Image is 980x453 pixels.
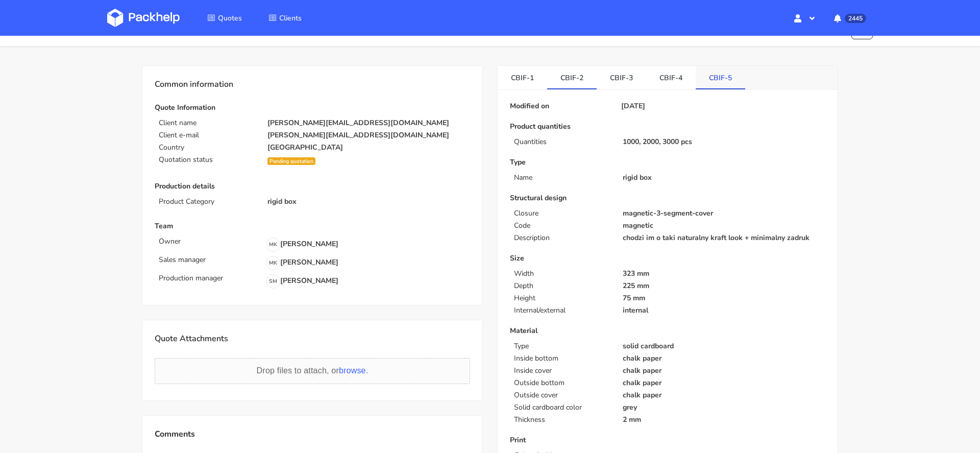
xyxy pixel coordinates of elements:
[266,237,338,252] p: [PERSON_NAME]
[514,416,610,424] p: Thickness
[218,13,242,23] span: Quotes
[623,294,825,302] p: 75 mm
[514,403,610,412] p: Solid cardboard color
[159,237,261,246] p: Owner
[510,102,617,110] p: Modified on
[266,256,280,270] span: MK
[623,403,825,412] p: grey
[514,138,610,146] p: Quantities
[155,182,470,190] p: Production details
[514,306,610,315] p: Internal/external
[621,102,645,110] p: [DATE]
[267,119,470,127] p: [PERSON_NAME][EMAIL_ADDRESS][DOMAIN_NAME]
[266,274,338,289] p: [PERSON_NAME]
[623,282,825,290] p: 225 mm
[514,342,610,350] p: Type
[826,9,873,27] button: 2445
[510,327,825,335] p: Material
[646,66,696,88] a: CBIF-4
[514,174,610,182] p: Name
[597,66,646,88] a: CBIF-3
[514,294,610,302] p: Height
[267,157,315,165] div: Pending quotation
[155,222,470,230] p: Team
[514,354,610,363] p: Inside bottom
[514,234,610,242] p: Description
[514,379,610,387] p: Outside bottom
[267,198,470,206] p: rigid box
[514,391,610,399] p: Outside cover
[623,354,825,363] p: chalk paper
[107,9,180,27] img: Dashboard
[159,256,261,264] p: Sales manager
[159,119,255,127] p: Client name
[257,366,369,375] span: Drop files to attach, or
[159,274,261,282] p: Production manager
[623,138,825,146] p: 1000, 2000, 3000 pcs
[510,123,825,131] p: Product quantities
[623,174,825,182] p: rigid box
[623,367,825,375] p: chalk paper
[514,282,610,290] p: Depth
[266,256,338,270] p: [PERSON_NAME]
[623,391,825,399] p: chalk paper
[696,66,745,88] a: CBIF-5
[155,332,470,346] p: Quote Attachments
[256,9,314,27] a: Clients
[623,270,825,278] p: 323 mm
[623,209,825,218] p: magnetic-3-segment-cover
[510,436,825,444] p: Print
[514,209,610,218] p: Closure
[266,275,280,288] span: SM
[159,144,255,152] p: Country
[267,144,470,152] p: [GEOGRAPHIC_DATA]
[155,428,470,440] p: Comments
[623,234,825,242] p: chodzi im o taki naturalny kraft look + minimalny zadruk
[155,78,470,91] p: Common information
[339,366,368,375] span: browse.
[267,131,470,139] p: [PERSON_NAME][EMAIL_ADDRESS][DOMAIN_NAME]
[845,14,866,23] span: 2445
[159,156,255,164] p: Quotation status
[498,66,547,88] a: CBIF-1
[514,222,610,230] p: Code
[510,158,825,166] p: Type
[547,66,597,88] a: CBIF-2
[159,198,255,206] p: Product Category
[623,379,825,387] p: chalk paper
[279,13,302,23] span: Clients
[266,238,280,251] span: MK
[195,9,254,27] a: Quotes
[510,254,825,263] p: Size
[623,416,825,424] p: 2 mm
[623,222,825,230] p: magnetic
[623,342,825,350] p: solid cardboard
[514,270,610,278] p: Width
[623,306,825,315] p: internal
[514,367,610,375] p: Inside cover
[510,194,825,202] p: Structural design
[159,131,255,139] p: Client e-mail
[155,104,470,112] p: Quote Information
